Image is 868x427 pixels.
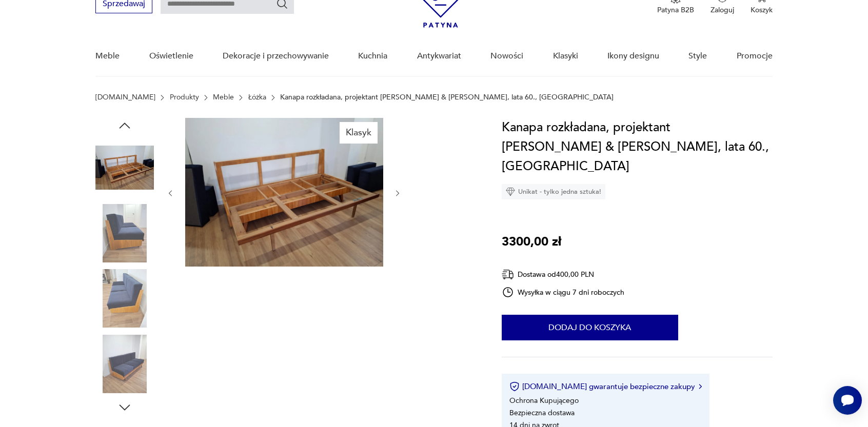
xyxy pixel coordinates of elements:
[502,286,625,298] div: Wysyłka w ciągu 7 dni roboczych
[417,36,461,76] a: Antykwariat
[509,396,579,405] li: Ochrona Kupującego
[248,93,266,101] a: Łóżka
[509,381,520,392] img: Ikona certyfikatu
[737,36,773,76] a: Promocje
[95,204,154,262] img: Zdjęcie produktu Kanapa rozkładana, projektant Lejkowski & Leśniewski, lata 60., Polska
[509,381,702,392] button: [DOMAIN_NAME] gwarantuje bezpieczne zakupy
[95,138,154,197] img: Zdjęcie produktu Kanapa rozkładana, projektant Lejkowski & Leśniewski, lata 60., Polska
[711,5,734,15] p: Zaloguj
[502,268,514,281] img: Ikona dostawy
[223,36,329,76] a: Dekoracje i przechowywanie
[170,93,199,101] a: Produkty
[833,386,862,415] iframe: Smartsupp widget button
[95,1,152,8] a: Sprzedawaj
[607,36,659,76] a: Ikony designu
[490,36,523,76] a: Nowości
[280,93,614,101] p: Kanapa rozkładana, projektant [PERSON_NAME] & [PERSON_NAME], lata 60., [GEOGRAPHIC_DATA]
[185,118,383,267] img: Zdjęcie produktu Kanapa rozkładana, projektant Lejkowski & Leśniewski, lata 60., Polska
[95,36,120,76] a: Meble
[502,118,773,176] h1: Kanapa rozkładana, projektant [PERSON_NAME] & [PERSON_NAME], lata 60., [GEOGRAPHIC_DATA]
[509,408,575,418] li: Bezpieczna dostawa
[95,93,155,101] a: [DOMAIN_NAME]
[553,36,578,76] a: Klasyki
[502,315,678,340] button: Dodaj do koszyka
[506,187,515,196] img: Ikona diamentu
[699,384,702,389] img: Ikona strzałki w prawo
[213,93,234,101] a: Meble
[95,269,154,328] img: Zdjęcie produktu Kanapa rozkładana, projektant Lejkowski & Leśniewski, lata 60., Polska
[502,268,625,281] div: Dostawa od 400,00 PLN
[502,232,561,252] p: 3300,00 zł
[340,122,378,144] div: Klasyk
[688,36,707,76] a: Style
[502,184,605,199] div: Unikat - tylko jedna sztuka!
[149,36,193,76] a: Oświetlenie
[95,335,154,393] img: Zdjęcie produktu Kanapa rozkładana, projektant Lejkowski & Leśniewski, lata 60., Polska
[358,36,387,76] a: Kuchnia
[751,5,773,15] p: Koszyk
[657,5,694,15] p: Patyna B2B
